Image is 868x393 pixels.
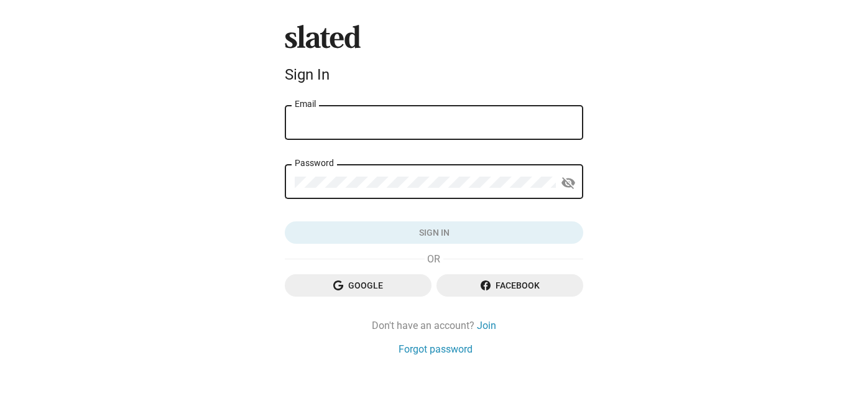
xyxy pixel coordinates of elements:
div: Sign In [285,66,583,83]
span: Facebook [446,274,573,297]
button: Google [285,274,432,297]
span: Google [295,274,422,297]
a: Join [477,319,496,332]
button: Show password [556,170,581,195]
div: Don't have an account? [285,319,583,332]
mat-icon: visibility_off [561,173,576,193]
sl-branding: Sign In [285,25,583,88]
button: Facebook [436,274,583,297]
a: Forgot password [399,343,473,356]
